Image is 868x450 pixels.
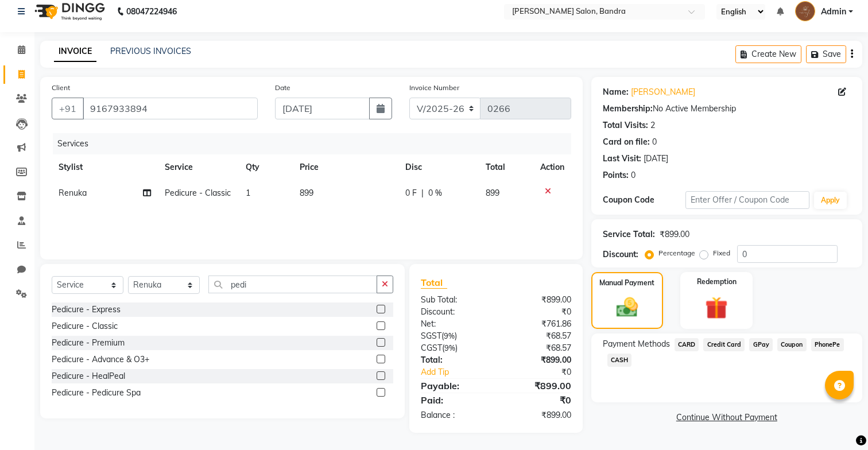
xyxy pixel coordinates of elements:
[53,133,580,154] div: Services
[412,306,496,318] div: Discount:
[412,294,496,306] div: Sub Total:
[52,154,158,180] th: Stylist
[496,330,580,342] div: ₹68.57
[246,188,250,198] span: 1
[533,154,571,180] th: Action
[409,83,459,93] label: Invoice Number
[496,342,580,354] div: ₹68.57
[52,354,149,366] div: Pedicure - Advance & O3+
[660,228,689,240] div: ₹899.00
[293,154,398,180] th: Price
[444,331,455,340] span: 9%
[110,46,191,56] a: PREVIOUS INVOICES
[594,412,860,424] a: Continue Without Payment
[698,294,735,322] img: _gift.svg
[412,330,496,342] div: ( )
[607,354,632,367] span: CASH
[650,119,655,131] div: 2
[631,169,635,181] div: 0
[735,45,801,63] button: Create New
[421,343,442,353] span: CGST
[54,41,96,62] a: INVOICE
[52,304,121,316] div: Pedicure - Express
[631,86,695,98] a: [PERSON_NAME]
[83,98,258,119] input: Search by Name/Mobile/Email/Code
[603,169,629,181] div: Points:
[510,366,580,378] div: ₹0
[685,191,809,209] input: Enter Offer / Coupon Code
[165,188,231,198] span: Pedicure - Classic
[412,379,496,393] div: Payable:
[658,248,695,258] label: Percentage
[599,278,654,288] label: Manual Payment
[496,379,580,393] div: ₹899.00
[398,154,479,180] th: Disc
[496,318,580,330] div: ₹761.86
[749,338,773,351] span: GPay
[158,154,239,180] th: Service
[444,343,455,352] span: 9%
[496,354,580,366] div: ₹899.00
[713,248,730,258] label: Fixed
[412,354,496,366] div: Total:
[421,277,447,289] span: Total
[421,331,441,341] span: SGST
[496,409,580,421] div: ₹899.00
[412,342,496,354] div: ( )
[59,188,87,198] span: Renuka
[428,187,442,199] span: 0 %
[795,1,815,21] img: Admin
[603,194,685,206] div: Coupon Code
[496,393,580,407] div: ₹0
[603,249,638,261] div: Discount:
[675,338,699,351] span: CARD
[479,154,533,180] th: Total
[300,188,313,198] span: 899
[412,409,496,421] div: Balance :
[496,306,580,318] div: ₹0
[603,228,655,240] div: Service Total:
[421,187,424,199] span: |
[703,338,745,351] span: Credit Card
[644,153,668,165] div: [DATE]
[412,366,510,378] a: Add Tip
[208,276,377,293] input: Search or Scan
[52,83,70,93] label: Client
[814,192,847,209] button: Apply
[239,154,293,180] th: Qty
[603,103,851,115] div: No Active Membership
[603,136,650,148] div: Card on file:
[821,6,846,18] span: Admin
[806,45,846,63] button: Save
[52,320,118,332] div: Pedicure - Classic
[412,393,496,407] div: Paid:
[603,86,629,98] div: Name:
[52,370,125,382] div: Pedicure - HealPeal
[603,119,648,131] div: Total Visits:
[603,103,653,115] div: Membership:
[652,136,657,148] div: 0
[52,337,125,349] div: Pedicure - Premium
[52,387,141,399] div: Pedicure - Pedicure Spa
[275,83,290,93] label: Date
[777,338,807,351] span: Coupon
[52,98,84,119] button: +91
[603,338,670,350] span: Payment Methods
[486,188,499,198] span: 899
[405,187,417,199] span: 0 F
[697,277,737,287] label: Redemption
[603,153,641,165] div: Last Visit:
[496,294,580,306] div: ₹899.00
[412,318,496,330] div: Net:
[610,295,645,320] img: _cash.svg
[811,338,844,351] span: PhonePe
